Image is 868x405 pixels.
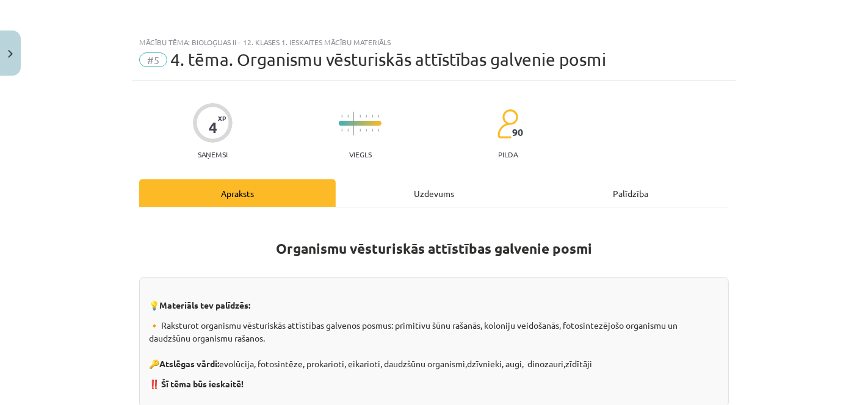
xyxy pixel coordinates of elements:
img: icon-short-line-57e1e144782c952c97e751825c79c345078a6d821885a25fce030b3d8c18986b.svg [372,129,373,132]
span: #5 [139,52,167,67]
img: icon-short-line-57e1e144782c952c97e751825c79c345078a6d821885a25fce030b3d8c18986b.svg [372,115,373,118]
p: pilda [498,150,518,159]
span: 4. tēma. Organismu vēsturiskās attīstības galvenie posmi [170,49,606,70]
img: icon-short-line-57e1e144782c952c97e751825c79c345078a6d821885a25fce030b3d8c18986b.svg [347,129,349,132]
img: icon-long-line-d9ea69661e0d244f92f715978eff75569469978d946b2353a9bb055b3ed8787d.svg [353,112,355,135]
p: Viegls [349,150,372,159]
img: icon-short-line-57e1e144782c952c97e751825c79c345078a6d821885a25fce030b3d8c18986b.svg [366,115,367,118]
img: icon-short-line-57e1e144782c952c97e751825c79c345078a6d821885a25fce030b3d8c18986b.svg [360,115,361,118]
img: icon-short-line-57e1e144782c952c97e751825c79c345078a6d821885a25fce030b3d8c18986b.svg [360,129,361,132]
span: XP [218,115,226,121]
div: 4 [209,119,217,136]
img: icon-short-line-57e1e144782c952c97e751825c79c345078a6d821885a25fce030b3d8c18986b.svg [347,115,349,118]
div: Apraksts [139,179,336,207]
strong: Atslēgas vārdi: [159,358,219,369]
div: Uzdevums [336,179,532,207]
div: Mācību tēma: Bioloģijas ii - 12. klases 1. ieskaites mācību materiāls [139,38,729,46]
img: icon-short-line-57e1e144782c952c97e751825c79c345078a6d821885a25fce030b3d8c18986b.svg [341,115,342,118]
div: Palīdzība [532,179,729,207]
img: icon-short-line-57e1e144782c952c97e751825c79c345078a6d821885a25fce030b3d8c18986b.svg [378,115,379,118]
p: 🔸 Raksturot organismu vēsturiskās attīstības galvenos posmus: primitīvu šūnu rašanās, koloniju ve... [149,319,719,370]
img: icon-short-line-57e1e144782c952c97e751825c79c345078a6d821885a25fce030b3d8c18986b.svg [341,129,342,132]
p: Saņemsi [193,150,233,159]
strong: Organismu vēsturiskās attīstības galvenie posmi [276,240,592,257]
img: icon-close-lesson-0947bae3869378f0d4975bcd49f059093ad1ed9edebbc8119c70593378902aed.svg [8,50,13,58]
p: 💡 [149,299,719,312]
strong: ‼️ Šī tēma būs ieskaitē! [149,378,244,389]
img: icon-short-line-57e1e144782c952c97e751825c79c345078a6d821885a25fce030b3d8c18986b.svg [378,129,379,132]
strong: Materiāls tev palīdzēs: [159,299,250,310]
span: 90 [512,127,523,138]
img: icon-short-line-57e1e144782c952c97e751825c79c345078a6d821885a25fce030b3d8c18986b.svg [366,129,367,132]
img: students-c634bb4e5e11cddfef0936a35e636f08e4e9abd3cc4e673bd6f9a4125e45ecb1.svg [497,109,518,139]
